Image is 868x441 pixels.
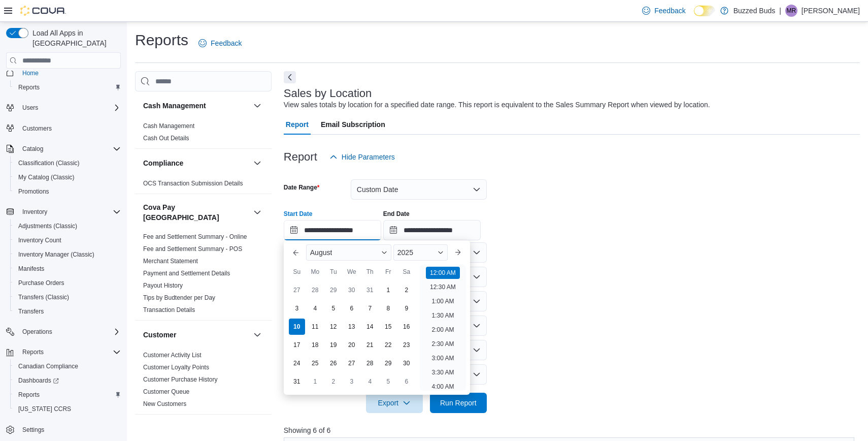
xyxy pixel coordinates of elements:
[18,173,75,181] span: My Catalog (Classic)
[18,143,121,155] span: Catalog
[284,87,372,100] h3: Sales by Location
[14,277,69,289] a: Purchase Orders
[430,393,487,413] button: Run Report
[18,102,42,114] button: Users
[20,6,66,16] img: Cova
[18,326,56,338] button: Operations
[2,101,125,115] button: Users
[733,5,776,17] p: Buzzed Buds
[397,248,413,257] span: 2025
[28,28,121,48] span: Load All Apps in [GEOGRAPHIC_DATA]
[289,337,305,353] div: day-17
[344,355,360,371] div: day-27
[143,306,195,314] span: Transaction Details
[14,81,44,93] a: Reports
[14,360,121,372] span: Canadian Compliance
[380,264,396,280] div: Fr
[284,425,860,435] p: Showing 6 of 6
[427,338,458,350] li: 2:30 AM
[426,267,460,279] li: 12:00 AM
[143,134,189,142] span: Cash Out Details
[143,376,218,383] a: Customer Purchase History
[10,156,125,170] button: Classification (Classic)
[284,220,381,240] input: Press the down key to enter a popover containing a calendar. Press the escape key to close the po...
[344,373,360,390] div: day-3
[143,202,249,223] button: Cova Pay [GEOGRAPHIC_DATA]
[14,157,121,169] span: Classification (Classic)
[14,374,121,387] span: Dashboards
[2,142,125,156] button: Catalog
[14,305,48,318] a: Transfers
[18,222,77,230] span: Adjustments (Classic)
[289,373,305,390] div: day-31
[427,324,458,336] li: 2:00 AM
[440,398,477,408] span: Run Report
[143,101,249,111] button: Cash Management
[307,337,323,353] div: day-18
[18,102,121,114] span: Users
[306,244,391,261] div: Button. Open the month selector. August is currently selected.
[398,264,415,280] div: Sa
[18,143,47,155] button: Catalog
[143,388,189,395] a: Customer Queue
[143,388,189,396] span: Customer Queue
[325,147,399,167] button: Hide Parameters
[638,1,689,21] a: Feedback
[344,337,360,353] div: day-20
[14,171,121,183] span: My Catalog (Classic)
[307,319,323,335] div: day-11
[14,360,82,372] a: Canadian Compliance
[18,122,121,135] span: Customers
[383,210,410,218] label: End Date
[18,346,48,358] button: Reports
[427,352,458,364] li: 3:00 AM
[2,65,125,80] button: Home
[18,122,56,135] a: Customers
[14,403,75,415] a: [US_STATE] CCRS
[10,233,125,247] button: Inventory Count
[22,328,52,336] span: Operations
[286,114,309,135] span: Report
[427,295,458,307] li: 1:00 AM
[251,100,263,112] button: Cash Management
[211,38,242,48] span: Feedback
[143,282,183,289] a: Payout History
[288,244,304,261] button: Previous Month
[143,245,242,253] span: Fee and Settlement Summary - POS
[380,282,396,298] div: day-1
[10,247,125,262] button: Inventory Manager (Classic)
[10,290,125,304] button: Transfers (Classic)
[143,257,198,265] span: Merchant Statement
[362,300,378,317] div: day-7
[143,158,183,168] h3: Compliance
[143,306,195,313] a: Transaction Details
[307,373,323,390] div: day-1
[14,185,53,198] a: Promotions
[2,121,125,136] button: Customers
[398,373,415,390] div: day-6
[18,307,44,316] span: Transfers
[143,245,242,253] a: Fee and Settlement Summary - POS
[289,282,305,298] div: day-27
[10,184,125,199] button: Promotions
[289,264,305,280] div: Su
[14,220,121,232] span: Adjustments (Classic)
[694,6,715,16] input: Dark Mode
[143,351,202,359] span: Customer Activity List
[2,345,125,359] button: Reports
[787,5,796,17] span: MR
[14,291,121,303] span: Transfers (Classic)
[362,373,378,390] div: day-4
[22,426,44,434] span: Settings
[14,291,73,303] a: Transfers (Classic)
[10,388,125,402] button: Reports
[135,30,188,50] h1: Reports
[310,248,332,257] span: August
[18,376,59,385] span: Dashboards
[143,233,247,240] a: Fee and Settlement Summary - Online
[251,329,263,341] button: Customer
[10,373,125,388] a: Dashboards
[143,180,243,187] a: OCS Transaction Submission Details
